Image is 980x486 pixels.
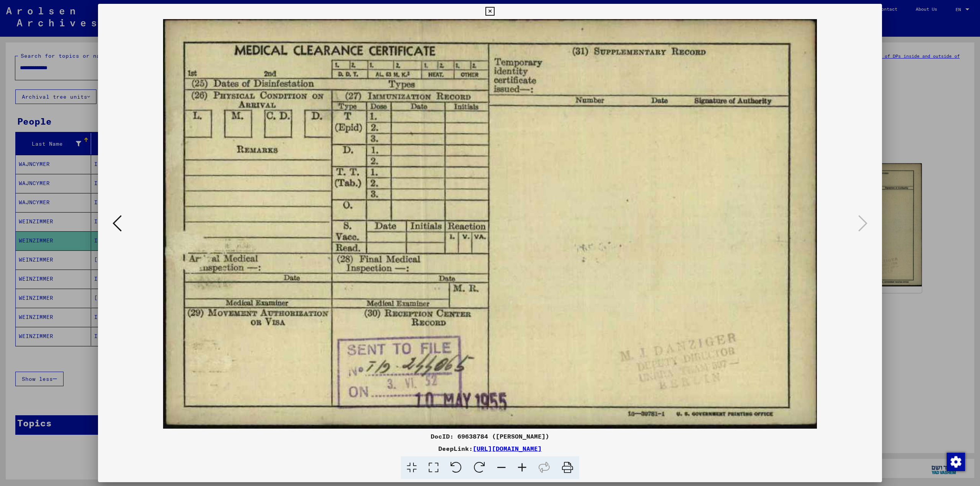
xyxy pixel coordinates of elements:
div: Change consent [946,452,965,471]
img: Change consent [947,453,965,471]
a: [URL][DOMAIN_NAME] [473,445,542,452]
div: DocID: 69638784 ([PERSON_NAME]) [98,432,882,441]
div: DeepLink: [98,444,882,453]
img: 002.jpg [124,19,856,429]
